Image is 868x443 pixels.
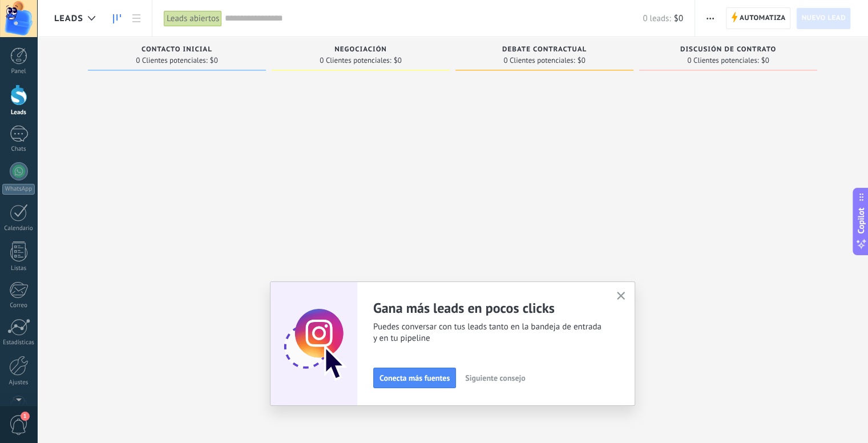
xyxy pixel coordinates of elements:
div: Negociación [277,46,444,55]
span: Contacto inicial [142,46,212,54]
span: 0 Clientes potenciales: [503,57,575,64]
div: Leads [2,109,35,116]
div: Estadísticas [2,339,35,347]
span: Automatiza [740,8,786,29]
button: Más [702,7,718,29]
span: Siguiente consejo [465,374,525,382]
span: Negociación [334,46,387,54]
span: 0 Clientes potenciales: [320,57,391,64]
div: Debate contractual [461,46,628,55]
div: Correo [2,302,35,309]
h2: Gana más leads en pocos clicks [373,299,603,317]
div: Contacto inicial [94,46,260,55]
span: Debate contractual [502,46,587,54]
span: Nuevo lead [801,8,846,29]
div: Leads abiertos [164,10,222,27]
span: Copilot [855,208,867,234]
span: $0 [394,57,402,64]
button: Siguiente consejo [460,369,530,386]
span: $0 [761,57,769,64]
div: Discusión de contrato [645,46,812,55]
div: WhatsApp [2,184,35,195]
span: 0 Clientes potenciales: [687,57,758,64]
span: 0 Clientes potenciales: [136,57,207,64]
span: 0 leads: [643,13,671,24]
a: Lista [127,7,146,30]
div: Ajustes [2,379,35,386]
span: Discusión de contrato [680,46,776,54]
span: $0 [210,57,218,64]
span: Conecta más fuentes [380,374,450,382]
span: $0 [674,13,683,24]
a: Leads [107,7,127,30]
div: Panel [2,68,35,75]
button: Conecta más fuentes [373,368,456,388]
div: Chats [2,146,35,153]
a: Automatiza [726,7,791,29]
span: $0 [578,57,586,64]
span: 1 [21,412,30,421]
div: Calendario [2,225,35,232]
div: Listas [2,265,35,272]
span: Leads [54,13,83,24]
span: Puedes conversar con tus leads tanto en la bandeja de entrada y en tu pipeline [373,321,603,344]
a: Nuevo lead [796,7,851,29]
